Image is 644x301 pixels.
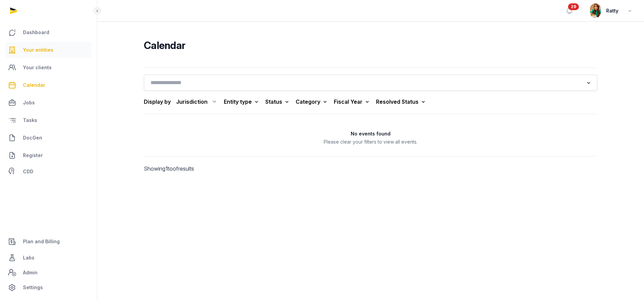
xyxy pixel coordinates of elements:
[23,237,60,246] span: Plan and Billing
[23,46,53,54] span: Your entities
[224,97,260,106] div: Entity type
[606,7,618,15] span: Ratty
[23,99,35,107] span: Jobs
[23,134,42,142] span: DocGen
[324,139,418,145] p: Please clear your filters to view all events.
[148,78,584,87] input: Search for option
[5,130,91,146] a: DocGen
[23,81,45,89] span: Calendar
[568,3,579,10] span: 29
[324,130,418,137] h3: No events found
[5,279,91,296] a: Settings
[144,156,249,181] p: Showing to of results
[296,97,328,106] div: Category
[23,64,52,72] span: Your clients
[5,147,91,164] a: Register
[144,98,171,106] div: Display by
[23,283,43,292] span: Settings
[265,97,290,106] div: Status
[5,95,91,111] a: Jobs
[5,266,91,279] a: Admin
[5,233,91,250] a: Plan and Billing
[23,269,37,277] span: Admin
[5,165,91,178] a: CDD
[5,42,91,58] a: Your entities
[5,250,91,266] a: Labs
[23,254,34,262] span: Labs
[5,24,91,41] a: Dashboard
[590,3,601,18] img: avatar
[23,28,49,36] span: Dashboard
[23,168,33,176] span: CDD
[165,165,168,172] span: 1
[23,116,37,124] span: Tasks
[176,96,218,107] div: Jurisdiction
[334,97,371,106] div: Fiscal Year
[376,97,427,106] div: Resolved Status
[144,39,597,51] h2: Calendar
[5,112,91,128] a: Tasks
[23,151,43,159] span: Register
[147,77,594,89] div: Search for option
[5,77,91,93] a: Calendar
[5,59,91,76] a: Your clients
